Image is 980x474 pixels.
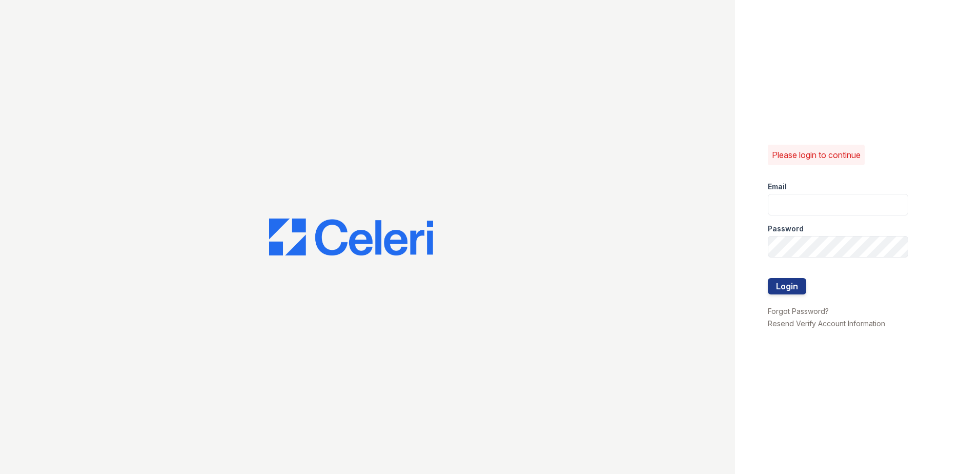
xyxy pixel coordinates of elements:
p: Please login to continue [772,149,861,161]
button: Login [768,278,806,294]
label: Email [768,182,787,192]
a: Resend Verify Account Information [768,319,885,328]
label: Password [768,224,804,234]
img: CE_Logo_Blue-a8612792a0a2168367f1c8372b55b34899dd931a85d93a1a3d3e32e68fde9ad4.png [269,219,433,255]
a: Forgot Password? [768,307,829,315]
